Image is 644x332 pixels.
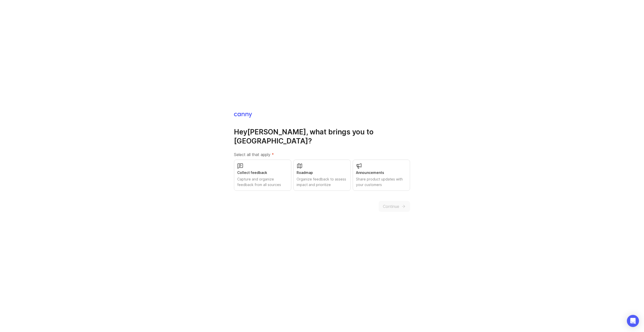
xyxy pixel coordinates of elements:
div: Organize feedback to assess impact and prioritize [297,176,347,188]
div: Open Intercom Messenger [627,315,639,327]
button: AnnouncementsShare product updates with your customers [353,160,410,191]
div: Share product updates with your customers [356,176,407,188]
button: Collect feedbackCapture and organize feedback from all sources [234,160,291,191]
div: Capture and organize feedback from all sources [237,176,288,188]
h1: Hey [PERSON_NAME] , what brings you to [GEOGRAPHIC_DATA]? [234,127,410,145]
div: Roadmap [297,170,347,175]
div: Announcements [356,170,407,175]
img: Canny Home [234,113,252,118]
div: Collect feedback [237,170,288,175]
button: RoadmapOrganize feedback to assess impact and prioritize [293,160,351,191]
span: Continue [383,203,399,209]
button: Continue [379,201,410,212]
label: Select all that apply [234,152,410,158]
